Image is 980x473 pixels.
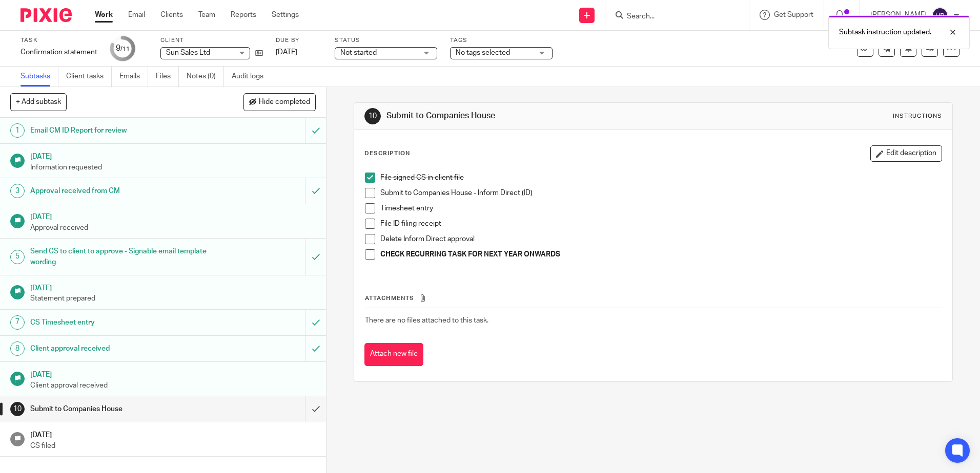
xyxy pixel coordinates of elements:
[30,315,207,330] h1: CS Timesheet entry
[30,367,316,380] h1: [DATE]
[456,49,510,56] span: No tags selected
[30,380,316,391] p: Client approval received
[187,67,224,87] a: Notes (0)
[10,402,25,416] div: 10
[340,49,377,56] span: Not started
[231,10,256,20] a: Reports
[10,315,25,330] div: 7
[156,67,179,87] a: Files
[893,112,942,120] div: Instructions
[166,49,210,56] span: Sun Sales Ltd
[30,427,316,440] h1: [DATE]
[21,8,72,22] img: Pixie
[30,209,316,222] h1: [DATE]
[30,162,316,173] p: Information requested
[243,93,316,111] button: Hide completed
[30,149,316,162] h1: [DATE]
[21,67,58,87] a: Subtasks
[10,250,25,264] div: 5
[276,49,297,56] span: [DATE]
[21,47,97,57] div: Confirmation statement
[380,188,941,198] p: Submit to Companies House - Inform Direct (ID)
[380,251,560,258] strong: CHECK RECURRING TASK FOR NEXT YEAR ONWARDS
[30,183,207,199] h1: Approval received from CM
[30,293,316,304] p: Statement prepared
[870,145,942,162] button: Edit description
[160,10,183,20] a: Clients
[10,184,25,198] div: 3
[66,67,112,87] a: Client tasks
[335,36,437,45] label: Status
[128,10,145,20] a: Email
[259,98,310,106] span: Hide completed
[10,93,67,111] button: + Add subtask
[932,7,948,24] img: svg%3E
[380,234,941,244] p: Delete Inform Direct approval
[232,67,271,87] a: Audit logs
[380,173,941,183] p: File signed CS in client file
[10,123,25,138] div: 1
[276,36,322,45] label: Due by
[116,42,130,54] div: 9
[365,317,488,324] span: There are no files attached to this task.
[10,341,25,356] div: 8
[386,111,675,121] h1: Submit to Companies House
[30,341,207,356] h1: Client approval received
[30,223,316,233] p: Approval received
[839,27,931,37] p: Subtask instruction updated.
[119,67,148,87] a: Emails
[364,149,410,158] p: Description
[21,36,97,45] label: Task
[380,203,941,213] p: Timesheet entry
[30,123,207,138] h1: Email CM ID Report for review
[450,36,553,45] label: Tags
[198,10,215,20] a: Team
[30,441,316,451] p: CS filed
[120,46,130,52] small: /11
[30,401,207,417] h1: Submit to Companies House
[365,295,414,301] span: Attachments
[364,343,423,366] button: Attach new file
[364,108,381,124] div: 10
[30,281,316,293] h1: [DATE]
[272,10,299,20] a: Settings
[30,244,207,270] h1: Send CS to client to approve - Signable email template wording
[160,36,263,45] label: Client
[380,219,941,229] p: File ID filing receipt
[95,10,113,20] a: Work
